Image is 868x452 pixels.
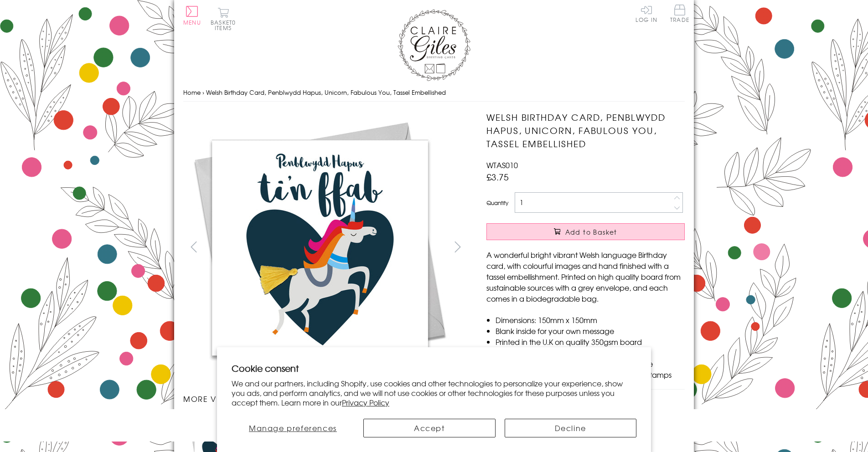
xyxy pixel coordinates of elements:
a: Log In [635,5,657,22]
button: Manage preferences [232,419,354,437]
span: WTAS010 [486,159,518,170]
label: Quantity [486,199,508,207]
button: Menu [183,6,201,25]
button: Basket0 items [211,7,236,31]
span: › [202,88,204,97]
p: We and our partners, including Shopify, use cookies and other technologies to personalize your ex... [232,379,636,407]
span: Menu [183,18,201,26]
button: Add to Basket [486,223,685,240]
p: A wonderful bright vibrant Welsh language Birthday card, with colourful images and hand finished ... [486,249,685,304]
span: 0 items [215,18,236,32]
span: £3.75 [486,170,509,183]
nav: breadcrumbs [183,83,685,102]
span: Welsh Birthday Card, Penblwydd Hapus, Unicorn, Fabulous You, Tassel Embellished [206,88,446,97]
button: prev [183,236,204,257]
li: Printed in the U.K on quality 350gsm board [496,336,685,347]
img: Claire Giles Greetings Cards [398,9,470,81]
li: Dimensions: 150mm x 150mm [496,314,685,325]
h1: Welsh Birthday Card, Penblwydd Hapus, Unicorn, Fabulous You, Tassel Embellished [486,111,685,150]
h2: Cookie consent [232,362,636,375]
a: Trade [670,5,689,24]
span: Manage preferences [249,422,337,433]
li: Blank inside for your own message [496,325,685,336]
a: Privacy Policy [342,397,389,408]
span: Add to Basket [565,227,617,236]
a: Home [183,88,201,97]
span: Trade [670,5,689,22]
img: Welsh Birthday Card, Penblwydd Hapus, Unicorn, Fabulous You, Tassel Embellished [183,111,457,384]
button: Accept [363,419,496,437]
button: Decline [505,419,637,437]
button: next [448,236,468,257]
img: Welsh Birthday Card, Penblwydd Hapus, Unicorn, Fabulous You, Tassel Embellished [468,111,742,384]
h3: More views [183,393,468,404]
